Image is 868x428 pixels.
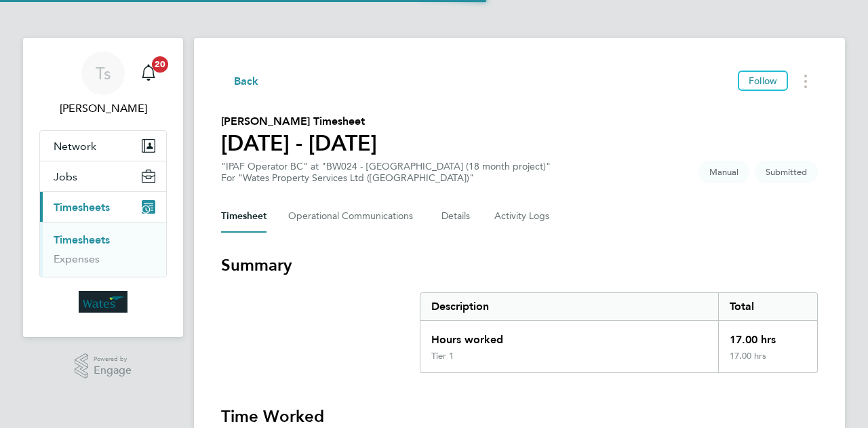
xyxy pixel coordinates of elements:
[23,38,183,337] nav: Main navigation
[221,254,818,276] h3: Summary
[221,172,551,184] div: For "Wates Property Services Ltd ([GEOGRAPHIC_DATA])"
[718,351,817,372] div: 17.00 hrs
[221,113,377,130] h2: [PERSON_NAME] Timesheet
[718,293,817,320] div: Total
[738,71,788,91] button: Follow
[755,161,818,183] span: This timesheet is Submitted.
[221,73,259,90] button: Back
[39,291,167,313] a: Go to home page
[420,293,718,320] div: Description
[54,170,77,183] span: Jobs
[40,222,166,277] div: Timesheets
[793,71,818,92] button: Timesheets Menu
[54,140,96,153] span: Network
[94,353,132,365] span: Powered by
[79,291,127,313] img: wates-logo-retina.png
[431,351,454,362] div: Tier 1
[221,161,551,184] div: "IPAF Operator BC" at "BW024 - [GEOGRAPHIC_DATA] (18 month project)"
[54,252,100,265] a: Expenses
[698,161,749,183] span: This timesheet was manually created.
[718,321,817,351] div: 17.00 hrs
[54,201,110,214] span: Timesheets
[234,73,259,90] span: Back
[96,64,111,82] span: Ts
[221,130,377,157] h1: [DATE] - [DATE]
[40,131,166,161] button: Network
[54,233,110,246] a: Timesheets
[221,200,267,233] button: Timesheet
[288,200,420,233] button: Operational Communications
[420,292,818,373] div: Summary
[152,56,168,73] span: 20
[135,52,162,95] a: 20
[494,200,551,233] button: Activity Logs
[40,192,166,222] button: Timesheets
[221,406,818,427] h3: Time Worked
[40,161,166,191] button: Jobs
[39,100,167,117] span: Tracey simpson-sauvage
[441,200,473,233] button: Details
[420,321,718,351] div: Hours worked
[94,365,132,376] span: Engage
[75,353,132,379] a: Powered byEngage
[749,75,777,87] span: Follow
[39,52,167,117] a: Ts[PERSON_NAME]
